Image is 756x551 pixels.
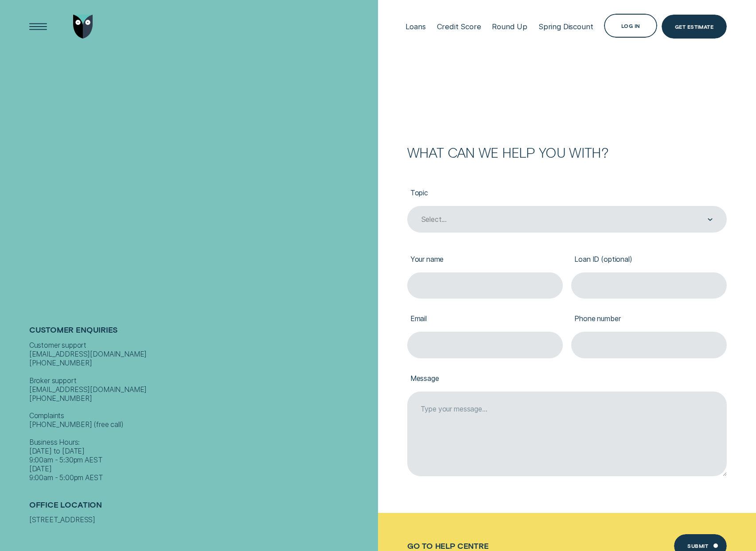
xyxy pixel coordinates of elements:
div: Select... [421,215,447,224]
h2: Office Location [29,500,374,516]
a: Go to Help Centre [407,541,489,551]
button: Log in [604,14,657,38]
div: Spring Discount [538,22,593,31]
button: Open Menu [26,15,50,39]
label: Message [407,367,727,392]
div: Round Up [492,22,527,31]
a: Get Estimate [662,15,727,39]
label: Loan ID (optional) [571,248,727,272]
label: Your name [407,248,563,272]
label: Email [407,307,563,332]
div: Customer support [EMAIL_ADDRESS][DOMAIN_NAME] [PHONE_NUMBER] Broker support [EMAIL_ADDRESS][DOMAI... [29,341,374,482]
label: Phone number [571,307,727,332]
div: Credit Score [437,22,481,31]
h2: Customer Enquiries [29,325,374,341]
h2: What can we help you with? [407,146,727,159]
div: Loans [405,22,426,31]
img: Wisr [73,15,93,39]
div: [STREET_ADDRESS] [29,516,374,524]
label: Topic [407,182,727,206]
h1: Get In Touch [29,144,374,217]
